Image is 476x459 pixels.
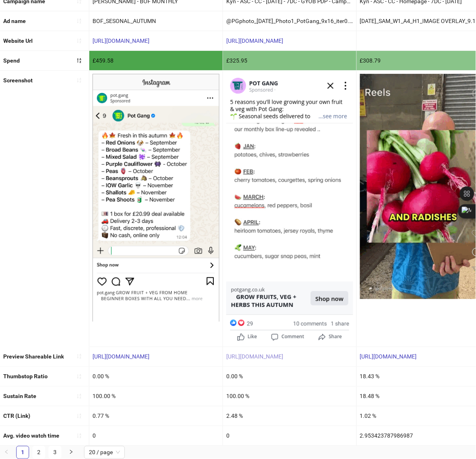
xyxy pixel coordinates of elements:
div: £459.58 [89,51,223,70]
span: sort-ascending [76,354,82,359]
div: BOF_SESONAL_AUTUMN [89,11,223,31]
b: Thumbstop Ratio [3,373,48,380]
div: 0 [223,426,356,446]
li: Next Page [65,446,78,459]
li: 2 [32,446,45,459]
div: 0.00 % [89,367,223,386]
span: sort-descending [76,58,82,63]
span: right [69,450,74,455]
div: £325.95 [223,51,356,70]
span: 20 / page [89,446,120,459]
div: @PGphoto_[DATE]_Photo1_PotGang_9x16_iter0.png - [DATE] [223,11,356,31]
div: 2.48 % [223,407,356,426]
button: right [65,446,78,459]
span: sort-ascending [76,374,82,379]
span: sort-ascending [76,413,82,419]
span: sort-ascending [76,78,82,83]
img: Screenshot 120228364883780656 [93,74,219,321]
div: 100.00 % [89,387,223,406]
b: Ad name [3,18,26,24]
a: 1 [17,446,29,459]
a: [URL][DOMAIN_NAME] [226,38,283,44]
span: left [4,450,9,455]
div: Page Size [84,446,125,459]
span: sort-ascending [76,433,82,439]
b: Sustain Rate [3,393,36,400]
li: 3 [48,446,61,459]
span: sort-ascending [76,18,82,24]
span: sort-ascending [76,394,82,399]
a: [URL][DOMAIN_NAME] [93,38,150,44]
li: 1 [16,446,29,459]
b: Screenshot [3,77,33,84]
b: Preview Shareable Link [3,354,64,360]
div: 100.00 % [223,387,356,406]
a: 2 [33,446,45,459]
div: 0.00 % [223,367,356,386]
a: [URL][DOMAIN_NAME] [226,354,283,360]
span: sort-ascending [76,38,82,44]
b: Website Url [3,38,33,44]
img: Screenshot 120212936780510656 [226,74,353,343]
a: [URL][DOMAIN_NAME] [93,354,150,360]
b: CTR (Link) [3,413,30,419]
a: [URL][DOMAIN_NAME] [360,354,417,360]
b: Avg. video watch time [3,433,59,439]
a: 3 [49,446,61,459]
b: Spend [3,57,20,64]
div: 0.77 % [89,407,223,426]
div: 0 [89,426,223,446]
